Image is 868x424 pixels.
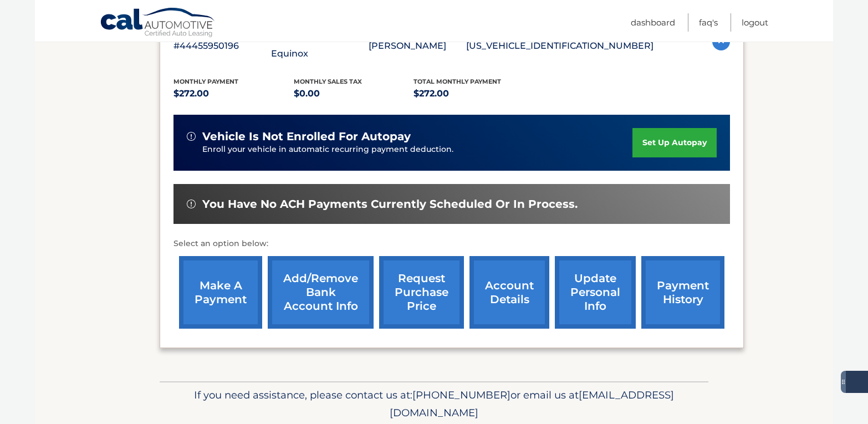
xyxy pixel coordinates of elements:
[413,78,501,85] span: Total Monthly Payment
[294,78,362,85] span: Monthly sales Tax
[173,78,238,85] span: Monthly Payment
[369,38,466,54] p: [PERSON_NAME]
[173,38,271,54] p: #44455950196
[390,389,674,419] span: [EMAIL_ADDRESS][DOMAIN_NAME]
[173,237,730,251] p: Select an option below:
[294,86,414,101] p: $0.00
[202,144,632,156] p: Enroll your vehicle in automatic recurring payment deduction.
[179,256,262,329] a: make a payment
[202,130,411,144] span: vehicle is not enrolled for autopay
[379,256,464,329] a: request purchase price
[187,200,196,208] img: alert-white.svg
[641,256,724,329] a: payment history
[699,13,718,32] a: FAQ's
[271,30,369,62] p: 2026 Chevrolet Equinox
[555,256,636,329] a: update personal info
[268,256,374,329] a: Add/Remove bank account info
[100,7,216,39] a: Cal Automotive
[466,38,653,54] p: [US_VEHICLE_IDENTIFICATION_NUMBER]
[202,197,578,211] span: You have no ACH payments currently scheduled or in process.
[631,13,675,32] a: Dashboard
[167,386,701,422] p: If you need assistance, please contact us at: or email us at
[413,86,534,101] p: $272.00
[173,86,294,101] p: $272.00
[412,389,510,401] span: [PHONE_NUMBER]
[469,256,549,329] a: account details
[632,128,717,157] a: set up autopay
[187,132,196,141] img: alert-white.svg
[742,13,768,32] a: Logout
